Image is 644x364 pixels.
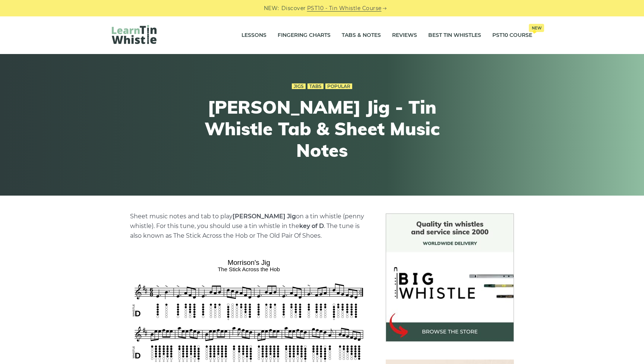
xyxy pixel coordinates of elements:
strong: key of D [299,222,324,230]
strong: [PERSON_NAME] Jig [233,213,296,220]
img: LearnTinWhistle.com [112,25,157,44]
img: BigWhistle Tin Whistle Store [386,213,514,342]
a: Lessons [241,26,266,45]
a: Jigs [292,83,306,89]
a: Fingering Charts [278,26,331,45]
a: Tabs & Notes [342,26,381,45]
a: Best Tin Whistles [428,26,481,45]
p: Sheet music notes and tab to play on a tin whistle (penny whistle). For this tune, you should use... [130,212,368,241]
a: Reviews [392,26,417,45]
h1: [PERSON_NAME] Jig - Tin Whistle Tab & Sheet Music Notes [185,96,459,161]
a: Tabs [307,83,323,89]
span: New [529,24,544,32]
a: Popular [325,83,352,89]
a: PST10 CourseNew [492,26,532,45]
